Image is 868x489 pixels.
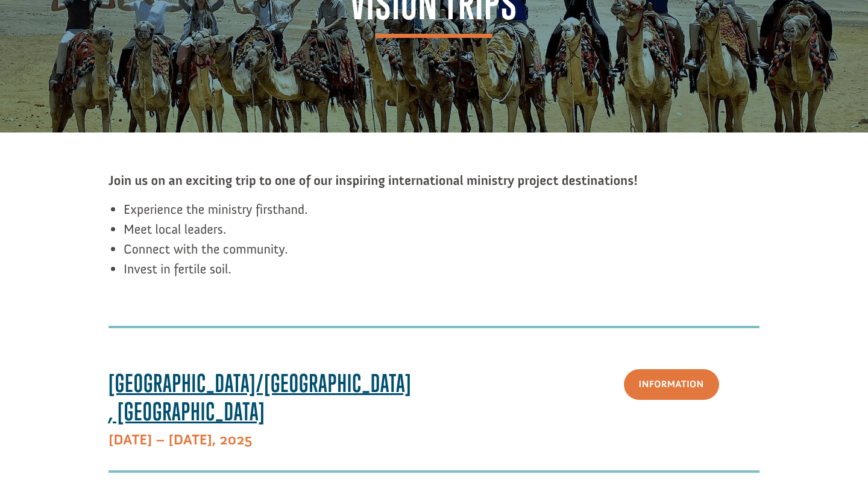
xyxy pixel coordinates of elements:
span: Meet local leaders. [124,221,226,237]
strong: Join us on an exciting trip to one of our inspiring international ministry project destinations! [108,172,638,188]
div: [PERSON_NAME] donated $100 [22,12,166,36]
a: Information [624,369,719,400]
div: to [22,37,166,46]
span: Experience the ministry firsthand. [124,201,307,217]
strong: [GEOGRAPHIC_DATA]: Restoration [DEMOGRAPHIC_DATA] [28,37,227,46]
strong: [DATE] – [DATE] [108,431,252,449]
span: Invest in fertile soil. [124,261,231,277]
span: [GEOGRAPHIC_DATA]/[GEOGRAPHIC_DATA], [GEOGRAPHIC_DATA] [108,369,412,426]
img: US.png [22,48,30,57]
img: emoji heart [22,25,31,35]
span: Connect with the community. [124,241,288,257]
span: [PERSON_NAME] , [GEOGRAPHIC_DATA] [33,48,163,57]
button: Donate [171,24,224,46]
span: , 2025 [212,431,252,449]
